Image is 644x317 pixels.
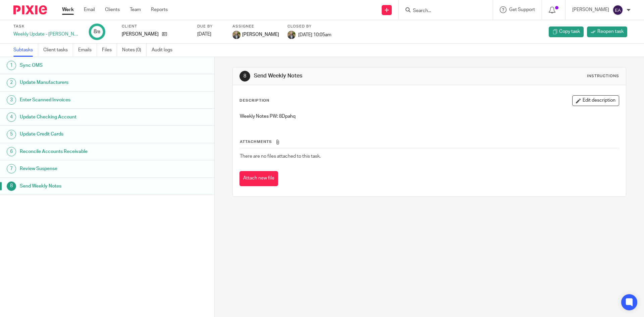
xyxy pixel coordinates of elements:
label: Client [122,24,189,29]
a: Reports [151,6,168,13]
img: svg%3E [612,5,623,15]
p: [PERSON_NAME] [122,31,159,38]
div: 7 [7,164,16,173]
span: [PERSON_NAME] [242,31,279,38]
h1: Update Checking Account [20,112,145,122]
img: Pixie [13,5,47,14]
a: Client tasks [43,44,73,57]
div: 8 [7,181,16,191]
button: Edit description [572,95,619,106]
label: Closed by [287,24,331,29]
div: 2 [7,78,16,88]
h1: Send Weekly Notes [20,181,145,191]
span: Attachments [240,140,272,144]
div: 1 [7,61,16,70]
h1: Enter Scanned Invoices [20,95,145,105]
h1: Update Credit Cards [20,129,145,139]
h1: Sync OMS [20,60,145,70]
div: 8 [94,28,100,36]
p: Description [239,98,269,103]
div: 5 [7,130,16,139]
div: 4 [7,112,16,122]
h1: Update Manufacturers [20,77,145,88]
span: There are no files attached to this task. [240,154,321,159]
a: Notes (0) [122,44,147,57]
div: Weekly Update - [PERSON_NAME] [13,31,80,38]
a: Copy task [549,27,584,37]
span: Get Support [509,7,535,12]
div: 8 [239,71,250,82]
a: Email [84,6,95,13]
a: Team [130,6,141,13]
img: image.jpg [287,31,296,39]
p: [PERSON_NAME] [572,6,609,13]
span: [DATE] 10:05am [298,32,331,37]
a: Reopen task [587,27,627,37]
p: Weekly Notes PW: 8Dpahq [240,113,619,120]
a: Subtasks [13,44,38,57]
button: Attach new file [239,171,278,186]
h1: Reconcile Accounts Receivable [20,147,145,157]
label: Due by [197,24,224,29]
div: [DATE] [197,31,224,38]
h1: Review Suspense [20,164,145,174]
a: Audit logs [152,44,177,57]
input: Search [412,8,473,14]
label: Task [13,24,80,29]
div: 6 [7,147,16,156]
label: Assignee [232,24,279,29]
div: Instructions [587,73,619,79]
span: Reopen task [597,28,624,35]
a: Work [62,6,74,13]
span: Copy task [559,28,580,35]
h1: Send Weekly Notes [254,72,444,80]
img: image.jpg [232,31,240,39]
a: Files [102,44,117,57]
a: Clients [105,6,120,13]
div: 3 [7,95,16,105]
small: /8 [97,30,100,34]
a: Emails [78,44,97,57]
